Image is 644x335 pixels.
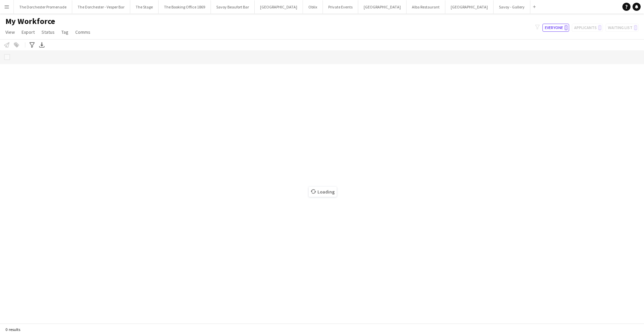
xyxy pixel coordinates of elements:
button: Savoy - Gallery [494,0,530,14]
button: [GEOGRAPHIC_DATA] [255,0,303,14]
span: Tag [61,29,68,35]
a: Comms [73,28,93,36]
span: View [5,29,15,35]
a: View [3,28,18,36]
span: Comms [75,29,90,35]
button: [GEOGRAPHIC_DATA] [358,0,407,14]
button: [GEOGRAPHIC_DATA] [445,0,494,14]
button: Savoy Beaufort Bar [211,0,255,14]
span: 0 [564,25,568,30]
button: The Dorchester Promenade [14,0,72,14]
a: Export [19,28,37,36]
span: Loading [309,187,337,197]
a: Tag [59,28,71,36]
button: The Stage [130,0,159,14]
button: Everyone0 [542,24,569,32]
app-action-btn: Advanced filters [28,41,36,49]
button: The Booking Office 1869 [159,0,211,14]
button: Private Events [323,0,358,14]
button: The Dorchester - Vesper Bar [72,0,130,14]
a: Status [39,28,57,36]
span: My Workforce [5,16,55,26]
button: Alba Restaurant [407,0,445,14]
span: Status [41,29,55,35]
app-action-btn: Export XLSX [38,41,46,49]
span: Export [22,29,35,35]
button: Oblix [303,0,323,14]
